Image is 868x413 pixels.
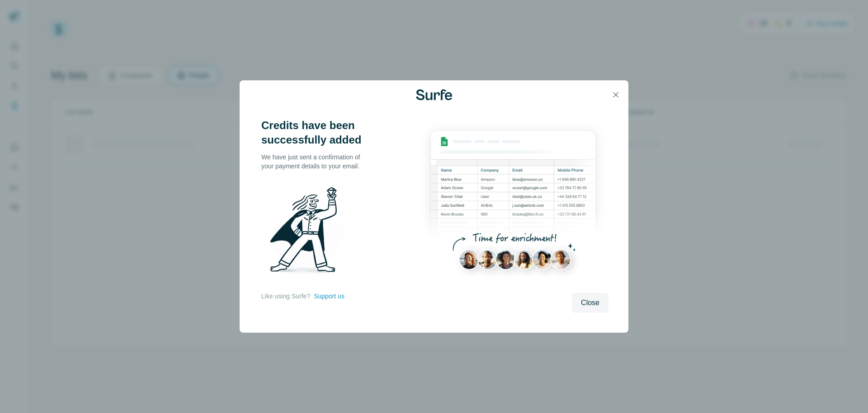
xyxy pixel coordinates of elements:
[418,118,609,288] img: Enrichment Hub - Sheet Preview
[261,292,310,301] p: Like using Surfe?
[572,293,609,313] button: Close
[261,181,355,283] img: Surfe Illustration - Man holding diamond
[581,297,599,308] span: Close
[314,292,344,301] button: Support us
[416,89,452,100] img: Surfe Logo
[261,118,370,147] h3: Credits have been successfully added
[261,153,370,171] p: We have just sent a confirmation of your payment details to your email.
